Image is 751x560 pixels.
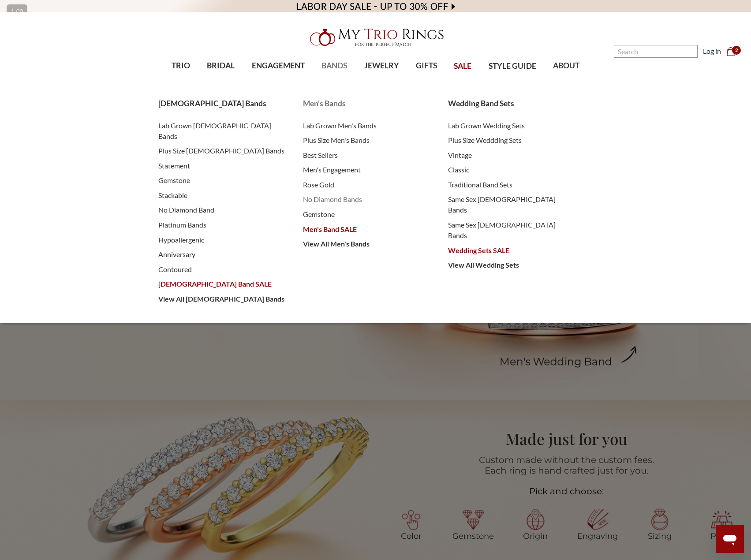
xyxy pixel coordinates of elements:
a: Vintage [448,150,575,161]
a: My Trio Rings [218,23,533,52]
iframe: Button to launch messaging window [716,525,744,553]
a: JEWELRY [355,52,407,80]
button: submenu toggle [176,80,185,81]
a: ABOUT [545,52,588,80]
a: Hypoallergenic [158,235,286,245]
a: Men's Bands [303,98,430,109]
a: View All Men's Bands [303,239,430,249]
button: submenu toggle [377,80,386,81]
a: View All [DEMOGRAPHIC_DATA] Bands [158,294,286,304]
button: submenu toggle [274,80,283,81]
span: GIFTS [416,60,437,71]
a: SALE [445,52,480,81]
span: TRIO [172,60,190,71]
a: Platinum Bands [158,220,286,230]
button: submenu toggle [330,80,339,81]
a: Lab Grown Men's Bands [303,120,430,131]
a: No Diamond Band [158,205,286,215]
a: GIFTS [407,52,445,80]
input: Search and use arrows or TAB to navigate results [614,45,698,58]
a: BRIDAL [198,52,243,80]
button: submenu toggle [422,80,431,81]
a: [DEMOGRAPHIC_DATA] Band SALE [158,279,286,289]
svg: cart.cart_preview [726,47,735,56]
a: TRIO [163,52,198,80]
a: Gemstone [158,175,286,186]
a: Cart with 0 items [726,46,740,56]
a: Plus Size Men's Bands [303,135,430,146]
a: Log in [703,46,721,56]
a: View All Wedding Sets [448,260,575,270]
a: Statement [158,161,286,171]
a: [DEMOGRAPHIC_DATA] Bands [158,98,286,109]
a: BANDS [313,52,355,80]
img: My Trio Rings [305,23,446,52]
a: Plus Size Weddding Sets [448,135,575,146]
span: BANDS [321,60,347,71]
span: SALE [454,60,471,72]
a: Men's Band SALE [303,224,430,235]
a: Contoured [158,264,286,275]
button: submenu toggle [217,80,225,81]
a: Best Sellers [303,150,430,161]
a: Same Sex [DEMOGRAPHIC_DATA] Bands [448,220,575,241]
span: STYLE GUIDE [489,60,536,72]
a: Gemstone [303,209,430,220]
a: Anniversary [158,249,286,260]
span: BRIDAL [207,60,235,71]
a: Lab Grown Wedding Sets [448,120,575,131]
a: Wedding Band Sets [448,98,575,109]
a: Stackable [158,190,286,201]
a: No Diamond Bands [303,194,430,205]
a: Plus Size [DEMOGRAPHIC_DATA] Bands [158,146,286,156]
a: Classic [448,164,575,175]
span: ABOUT [553,60,579,71]
a: Men's Engagement [303,164,430,175]
a: Traditional Band Sets [448,179,575,190]
a: Rose Gold [303,179,430,190]
span: ENGAGEMENT [252,60,305,71]
span: JEWELRY [364,60,399,71]
a: Same Sex [DEMOGRAPHIC_DATA] Bands [448,194,575,215]
span: 2 [732,46,741,55]
a: Lab Grown [DEMOGRAPHIC_DATA] Bands [158,120,286,142]
a: STYLE GUIDE [480,52,544,81]
a: Wedding Sets SALE [448,245,575,256]
a: ENGAGEMENT [243,52,313,80]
